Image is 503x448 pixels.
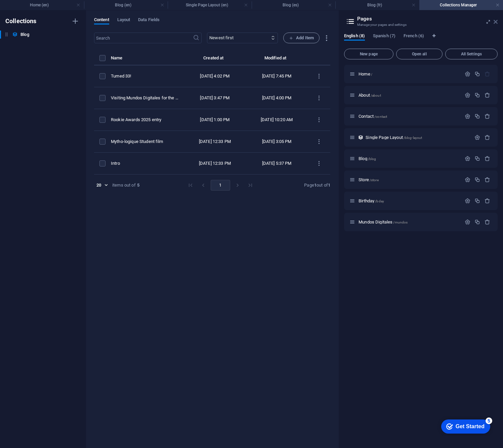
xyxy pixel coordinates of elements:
h2: Pages [357,16,498,22]
div: Home/ [357,72,461,76]
div: Contact/contact [357,114,461,118]
div: Settings [465,219,470,225]
div: Rookie Awards 2025 entry [111,117,178,123]
div: Single Page Layout/blog-layout [364,135,471,140]
h4: Blog (es) [252,1,336,9]
div: Duplicate [474,156,480,161]
span: Data Fields [138,16,160,25]
div: Mundos Digitales/mundos [357,220,461,224]
th: Modified at [246,54,307,65]
span: /mundos [393,220,408,224]
span: /blog [368,157,376,161]
button: All Settings [445,49,498,59]
h4: Blog (fr) [335,1,419,9]
button: New page [344,49,393,59]
div: Remove [485,198,490,204]
div: Duplicate [474,198,480,204]
div: 20 [94,182,110,188]
div: Birthday/bday [357,199,461,203]
div: Get Started 5 items remaining, 0% complete [5,3,54,17]
div: Duplicate [474,92,480,98]
div: Remove [485,135,490,140]
h6: Blog [20,31,29,39]
div: Duplicate [474,71,480,77]
div: [DATE] 10:20 AM [251,117,302,123]
div: Settings [474,135,480,140]
span: Click to open page [359,177,379,182]
span: /bday [375,199,384,203]
div: Duplicate [474,113,480,119]
nav: pagination navigation [184,180,256,191]
h4: Blog (en) [84,1,168,9]
div: Mytho-logique Student film [111,139,178,145]
div: Settings [465,113,470,119]
span: Click to open page [359,93,381,98]
div: Language Tabs [344,33,498,46]
span: Add Item [289,34,314,42]
div: [DATE] 1:00 PM [189,117,240,123]
div: Duplicate [474,219,480,225]
span: All Settings [448,52,495,56]
div: Remove [485,177,490,183]
div: Settings [465,156,470,161]
div: Visiting Mundos Digitales for the First Time! [111,95,178,101]
div: Remove [485,92,490,98]
div: Intro [111,160,178,166]
span: /contact [374,115,387,118]
span: Click to open page [359,114,387,119]
div: Get Started [20,7,49,13]
div: 5 [50,1,56,8]
span: /about [371,94,381,97]
div: Settings [465,177,470,183]
div: [DATE] 5:37 PM [251,160,302,166]
span: Click to open page [359,71,372,77]
h6: Collections [5,17,37,25]
span: Click to open page [359,156,376,161]
span: French (6) [404,32,424,41]
h4: Single Page Layout (en) [168,1,252,9]
div: [DATE] 7:45 PM [251,73,302,79]
div: Store/store [357,178,461,182]
div: Duplicate [474,177,480,183]
div: [DATE] 4:02 PM [189,73,240,79]
span: /blog-layout [404,136,422,140]
div: Turned 33! [111,73,178,79]
span: Content [94,16,109,25]
div: Page out of [304,182,330,188]
strong: 1 [314,183,317,188]
div: [DATE] 12:33 PM [189,160,240,166]
div: Settings [465,92,470,98]
input: Search [94,33,193,43]
strong: 1 [328,183,330,188]
span: Spanish (7) [373,32,395,41]
span: English (8) [344,32,365,41]
button: Open all [396,49,443,59]
span: / [371,72,372,76]
div: Settings [465,198,470,204]
span: Click to open page [359,198,384,203]
span: /store [370,178,379,182]
div: Settings [465,71,470,77]
strong: 5 [137,182,139,188]
div: [DATE] 3:47 PM [189,95,240,101]
i: Create new collection [71,17,79,25]
span: Open all [399,52,439,56]
div: About/about [357,93,461,97]
table: items list [94,54,330,175]
div: [DATE] 3:05 PM [251,139,302,145]
span: Layout [117,16,130,25]
h3: Manage your pages and settings [357,22,484,28]
div: This layout is used as a template for all items (e.g. a blog post) of this collection. The conten... [358,135,364,140]
div: Remove [485,219,490,225]
th: Created at [184,54,246,65]
span: Click to open page [366,135,422,140]
div: items out of [112,182,136,188]
div: [DATE] 4:00 PM [251,95,302,101]
div: The startpage cannot be deleted [485,71,490,77]
span: Click to open page [359,219,408,225]
th: Name [111,54,184,65]
span: New page [347,52,390,56]
button: Add Item [283,33,320,43]
button: page 1 [211,180,230,191]
div: Remove [485,156,490,161]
